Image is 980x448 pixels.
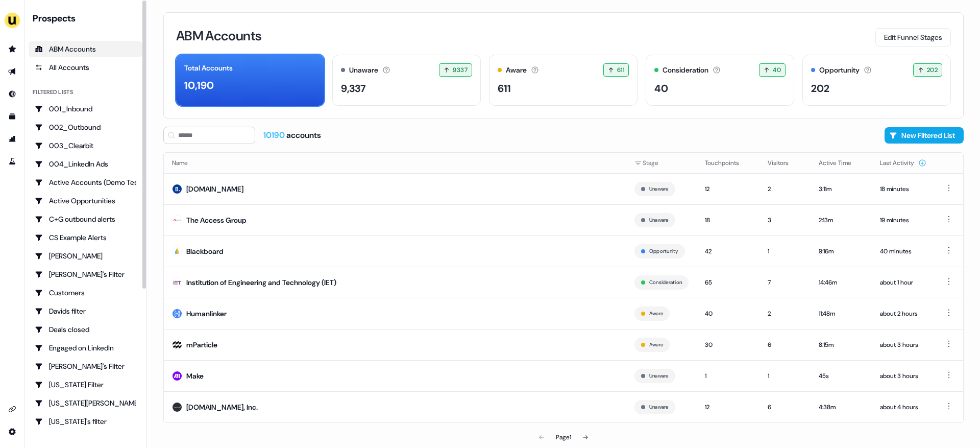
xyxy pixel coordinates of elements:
a: Go to Georgia Filter [29,376,142,393]
div: 8:15m [819,340,864,350]
div: about 3 hours [880,371,926,381]
span: 40 [773,65,781,75]
a: Go to prospects [4,41,20,57]
span: 10190 [263,130,286,140]
div: All Accounts [35,62,136,73]
div: Total Accounts [184,63,233,74]
div: 9:16m [819,246,864,256]
div: 12 [705,402,751,412]
div: 18 [705,215,751,225]
button: Last Activity [880,154,926,172]
div: 40 [705,309,751,319]
div: about 4 hours [880,402,926,412]
div: Prospects [33,12,142,25]
div: ABM Accounts [35,44,136,54]
div: Make [186,371,204,381]
a: Go to Engaged on LinkedIn [29,340,142,356]
div: 2 [768,184,802,194]
div: Stage [634,158,689,168]
div: 40 minutes [880,246,926,256]
button: Active Time [819,154,864,172]
div: Active Opportunities [35,196,136,206]
div: 14:46m [819,277,864,288]
button: Opportunity [649,247,678,256]
div: Filtered lists [33,88,73,97]
a: All accounts [29,59,142,76]
span: 611 [617,65,624,75]
div: 11:48m [819,309,864,319]
button: Unaware [649,216,669,225]
span: 202 [927,65,938,75]
a: Go to Deals closed [29,321,142,338]
div: 6 [768,340,802,350]
th: Name [164,153,626,173]
div: 65 [705,277,751,288]
div: 004_LinkedIn Ads [35,159,136,169]
a: Go to templates [4,108,20,125]
a: Go to Charlotte Stone [29,248,142,264]
div: 12 [705,184,751,194]
a: Go to Active Accounts (Demo Test) [29,174,142,191]
a: Go to Georgia's filter [29,413,142,430]
div: 42 [705,246,751,256]
a: Go to outbound experience [4,63,20,80]
div: Consideration [663,65,708,76]
div: 003_Clearbit [35,140,136,151]
div: Page 1 [556,432,571,442]
div: about 2 hours [880,309,926,319]
button: Edit Funnel Stages [875,28,951,46]
div: 40 [654,81,668,96]
div: 9,337 [341,81,366,96]
h3: ABM Accounts [176,29,261,42]
button: Aware [649,340,663,349]
div: 6 [768,402,802,412]
div: 7 [768,277,802,288]
div: 202 [811,81,829,96]
a: Go to experiments [4,153,20,170]
div: Deals closed [35,324,136,335]
a: Go to Geneviève's Filter [29,358,142,374]
a: Go to Customers [29,285,142,301]
div: Active Accounts (Demo Test) [35,177,136,187]
div: 18 minutes [880,184,926,194]
div: 3 [768,215,802,225]
div: Davids filter [35,306,136,316]
button: Unaware [649,184,669,194]
div: 3:11m [819,184,864,194]
div: CS Example Alerts [35,232,136,243]
div: [PERSON_NAME] [35,251,136,261]
div: Humanlinker [186,309,227,319]
a: Go to 003_Clearbit [29,137,142,154]
a: Go to integrations [4,401,20,417]
button: Touchpoints [705,154,751,172]
div: [US_STATE][PERSON_NAME] [35,398,136,408]
div: Opportunity [819,65,860,76]
div: Unaware [349,65,378,76]
div: 2 [768,309,802,319]
div: accounts [263,130,321,141]
button: Consideration [649,278,682,287]
div: 30 [705,340,751,350]
a: Go to Charlotte's Filter [29,266,142,282]
div: The Access Group [186,215,247,225]
div: C+G outbound alerts [35,214,136,224]
button: Visitors [768,154,801,172]
a: Go to Active Opportunities [29,193,142,209]
div: [DOMAIN_NAME], Inc. [186,402,258,412]
div: 1 [705,371,751,381]
div: 45s [819,371,864,381]
div: [US_STATE] Filter [35,380,136,390]
a: Go to Inbound [4,86,20,102]
div: about 1 hour [880,277,926,288]
a: Go to integrations [4,423,20,440]
div: [DOMAIN_NAME] [186,184,243,194]
div: 1 [768,371,802,381]
div: 19 minutes [880,215,926,225]
a: ABM Accounts [29,41,142,57]
button: Aware [649,309,663,318]
div: Engaged on LinkedIn [35,343,136,353]
div: [PERSON_NAME]'s Filter [35,361,136,371]
a: Go to Georgia Slack [29,395,142,411]
button: New Filtered List [885,127,964,144]
a: Go to 001_Inbound [29,101,142,117]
